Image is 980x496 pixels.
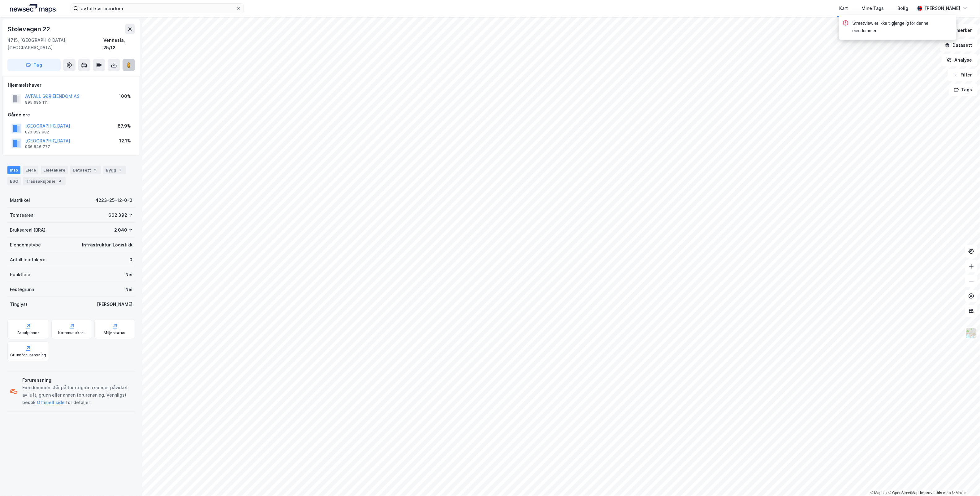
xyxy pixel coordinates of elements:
[23,166,38,174] div: Eiere
[125,286,132,293] div: Nei
[7,37,103,51] div: 4715, [GEOGRAPHIC_DATA], [GEOGRAPHIC_DATA]
[7,24,51,34] div: Stølevegen 22
[10,197,30,204] div: Matrikkel
[870,491,887,495] a: Mapbox
[22,384,132,406] div: Eiendommen står på tomtegrunn som er påvirket av luft, grunn eller annen forurensning. Vennligst ...
[125,271,132,278] div: Nei
[7,177,21,185] div: ESG
[114,226,132,234] div: 2 040 ㎡
[889,491,919,495] a: OpenStreetMap
[7,166,20,174] div: Info
[8,111,135,119] div: Gårdeiere
[925,5,960,12] div: [PERSON_NAME]
[839,5,848,12] div: Kart
[119,93,131,100] div: 100%
[10,256,45,263] div: Antall leietakere
[70,166,101,174] div: Datasett
[949,466,980,496] div: Kontrollprogram for chat
[25,100,48,105] div: 995 695 111
[95,197,132,204] div: 4223-25-12-0-0
[58,330,85,335] div: Kommunekart
[10,4,56,13] img: logo.a4113a55bc3d86da70a041830d287a7e.svg
[108,211,132,219] div: 662 392 ㎡
[920,491,951,495] a: Improve this map
[57,178,63,184] div: 4
[118,122,131,130] div: 87.9%
[10,353,46,358] div: Grunnforurensning
[10,211,35,219] div: Tomteareal
[22,376,132,384] div: Forurensning
[17,330,39,335] div: Arealplaner
[10,241,41,249] div: Eiendomstype
[103,37,135,51] div: Vennesla, 25/12
[25,144,50,149] div: 936 846 777
[25,130,49,135] div: 820 852 982
[861,5,884,12] div: Mine Tags
[965,327,977,339] img: Z
[942,54,978,66] button: Analyse
[853,20,952,35] div: StreetView er ikke tilgjengelig for denne eiendommen
[949,84,978,96] button: Tags
[97,301,132,308] div: [PERSON_NAME]
[897,5,908,12] div: Bolig
[104,330,126,335] div: Miljøstatus
[78,4,236,13] input: Søk på adresse, matrikkel, gårdeiere, leietakere eller personer
[23,177,66,185] div: Transaksjoner
[41,166,68,174] div: Leietakere
[103,166,126,174] div: Bygg
[10,301,28,308] div: Tinglyst
[8,81,135,89] div: Hjemmelshaver
[119,137,131,145] div: 12.1%
[940,39,978,51] button: Datasett
[129,256,132,263] div: 0
[10,271,30,278] div: Punktleie
[118,167,124,173] div: 1
[948,69,978,81] button: Filter
[92,167,98,173] div: 2
[10,226,45,234] div: Bruksareal (BRA)
[7,59,61,71] button: Tag
[949,466,980,496] iframe: Chat Widget
[82,241,132,249] div: Infrastruktur, Logistikk
[10,286,34,293] div: Festegrunn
